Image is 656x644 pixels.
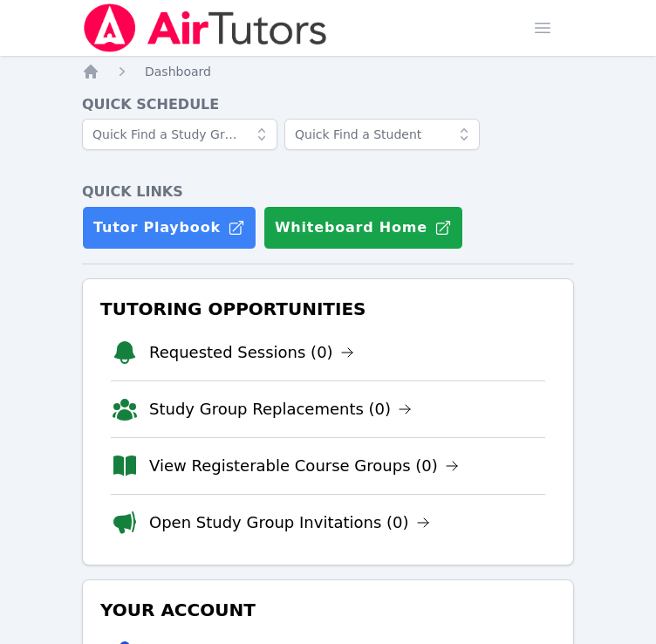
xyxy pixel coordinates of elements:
[145,63,211,80] a: Dashboard
[82,94,574,115] h4: Quick Schedule
[97,594,559,626] h3: Your Account
[284,119,480,150] input: Quick Find a Student
[145,65,211,79] span: Dashboard
[82,119,277,150] input: Quick Find a Study Group
[149,397,412,421] a: Study Group Replacements (0)
[97,293,559,325] h3: Tutoring Opportunities
[82,182,574,202] h4: Quick Links
[82,63,574,80] nav: Breadcrumb
[82,206,256,250] a: Tutor Playbook
[149,340,354,365] a: Requested Sessions (0)
[82,3,329,52] img: Air Tutors
[263,206,463,250] button: Whiteboard Home
[149,454,459,478] a: View Registerable Course Groups (0)
[149,510,430,535] a: Open Study Group Invitations (0)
